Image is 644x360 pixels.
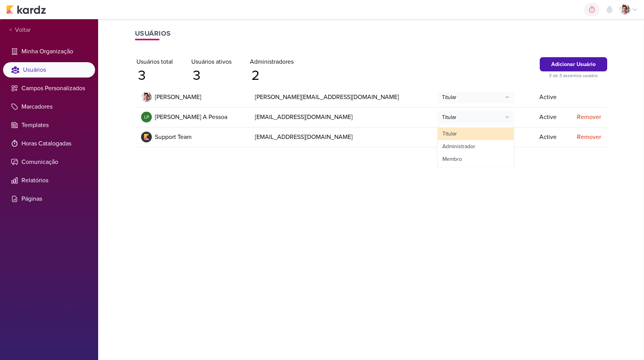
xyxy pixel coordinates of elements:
[437,111,514,123] button: Titular
[155,132,192,142] span: Support Team
[12,25,31,35] span: Voltar
[252,107,434,127] td: [EMAIL_ADDRESS][DOMAIN_NAME]
[619,4,630,15] img: Lucas Pessoa
[155,92,201,102] span: [PERSON_NAME]
[438,127,514,140] button: Titular
[141,92,152,102] img: Lucas Pessoa
[536,87,568,107] td: Active
[3,191,95,206] li: Páginas
[442,93,457,101] div: Titular
[155,112,227,122] span: [PERSON_NAME] A Pessoa
[442,130,457,138] div: Titular
[141,112,152,122] div: Lucas A Pessoa
[9,26,12,35] span: <
[141,132,152,142] img: Support Team
[442,113,457,121] div: Titular
[442,155,462,163] div: Membro
[250,57,294,66] div: Administradores
[252,127,434,147] td: [EMAIL_ADDRESS][DOMAIN_NAME]
[191,68,232,83] div: 3
[136,57,173,66] div: Usuários total
[437,91,514,103] button: Titular
[536,107,568,127] td: Active
[3,81,95,96] li: Campos Personalizados
[3,99,95,114] li: Marcadores
[144,114,149,121] p: LP
[3,44,95,59] li: Minha Organização
[252,87,434,107] td: [PERSON_NAME][EMAIL_ADDRESS][DOMAIN_NAME]
[3,117,95,133] li: Templates
[442,142,475,150] div: Administrador
[438,140,514,153] button: Administrador
[571,132,601,142] div: Remover
[438,153,514,165] button: Membro
[250,68,294,83] div: 2
[3,62,95,78] li: Usuários
[3,136,95,151] li: Horas Catalogadas
[6,5,46,14] img: kardz.app
[191,57,232,66] div: Usuários ativos
[540,72,607,79] div: 3 de 3 assentos usados
[135,28,607,39] h1: Usuários
[3,154,95,170] li: Comunicação
[571,112,601,122] div: Remover
[136,68,173,83] div: 3
[536,127,568,147] td: Active
[540,57,607,71] button: Adicionar Usuário
[3,173,95,188] li: Relatórios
